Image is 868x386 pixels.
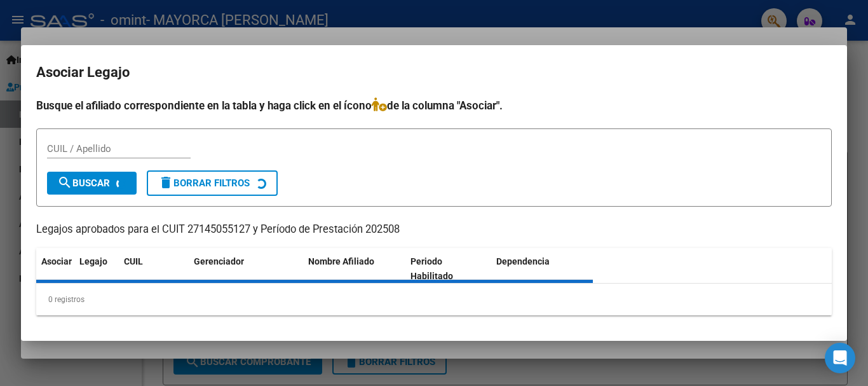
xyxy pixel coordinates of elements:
span: Legajo [79,256,107,266]
span: Nombre Afiliado [308,256,374,266]
span: Gerenciador [194,256,244,266]
datatable-header-cell: CUIL [119,248,189,290]
datatable-header-cell: Legajo [74,248,119,290]
span: Dependencia [496,256,550,266]
div: Open Intercom Messenger [825,343,855,373]
button: Borrar Filtros [147,170,278,196]
datatable-header-cell: Gerenciador [189,248,303,290]
h4: Busque el afiliado correspondiente en la tabla y haga click en el ícono de la columna "Asociar". [36,97,832,114]
span: Borrar Filtros [158,177,250,189]
mat-icon: delete [158,175,173,190]
div: 0 registros [36,284,832,315]
span: CUIL [124,256,143,266]
mat-icon: search [57,175,72,190]
span: Periodo Habilitado [410,256,453,281]
span: Buscar [57,177,110,189]
datatable-header-cell: Nombre Afiliado [303,248,405,290]
h2: Asociar Legajo [36,60,832,85]
datatable-header-cell: Asociar [36,248,74,290]
button: Buscar [47,172,137,195]
datatable-header-cell: Periodo Habilitado [405,248,491,290]
p: Legajos aprobados para el CUIT 27145055127 y Período de Prestación 202508 [36,222,832,238]
datatable-header-cell: Dependencia [491,248,593,290]
span: Asociar [41,256,72,266]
